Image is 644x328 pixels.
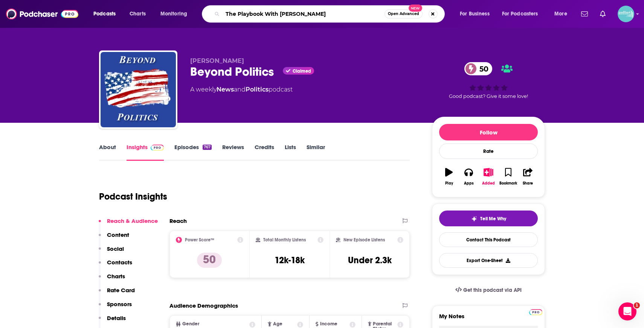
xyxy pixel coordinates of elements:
[480,216,506,222] span: Tell Me Why
[99,245,124,259] button: Social
[464,62,492,75] a: 50
[217,86,234,93] a: News
[107,301,132,308] p: Sponsors
[497,8,549,20] button: open menu
[439,253,538,268] button: Export One-Sheet
[439,211,538,226] button: tell me why sparkleTell Me Why
[107,273,125,280] p: Charts
[99,259,132,273] button: Contacts
[618,302,636,320] iframe: Intercom live chat
[439,163,459,190] button: Play
[432,57,545,104] div: 50Good podcast? Give it some love!
[107,259,132,266] p: Contacts
[529,309,542,315] img: Podchaser Pro
[449,93,528,99] span: Good podcast? Give it some love!
[209,5,452,23] div: Search podcasts, credits, & more...
[293,69,311,73] span: Claimed
[99,301,132,314] button: Sponsors
[634,302,640,308] span: 1
[99,273,125,287] button: Charts
[385,9,423,18] button: Open AdvancedNew
[471,216,477,222] img: tell me why sparkle
[222,143,244,161] a: Reviews
[169,217,187,224] h2: Reach
[439,313,538,326] label: My Notes
[482,181,495,186] div: Added
[107,217,158,224] p: Reach & Audience
[99,287,135,301] button: Rate Card
[439,232,538,247] a: Contact This Podcast
[223,8,385,20] input: Search podcasts, credits, & more...
[99,191,167,202] h1: Podcast Insights
[285,143,296,161] a: Lists
[455,8,499,20] button: open menu
[107,231,129,238] p: Content
[234,86,246,93] span: and
[263,237,306,243] h2: Total Monthly Listens
[518,163,538,190] button: Share
[275,255,305,266] h3: 12k-18k
[203,145,212,150] div: 767
[246,86,269,93] a: Politics
[459,163,478,190] button: Apps
[549,8,577,20] button: open menu
[463,287,522,293] span: Get this podcast via API
[460,9,490,19] span: For Business
[529,308,542,315] a: Pro website
[439,124,538,140] button: Follow
[125,8,150,20] a: Charts
[449,281,528,299] a: Get this podcast via API
[618,6,634,22] img: User Profile
[190,57,244,64] span: [PERSON_NAME]
[160,9,187,19] span: Monitoring
[174,143,212,161] a: Episodes767
[127,143,164,161] a: InsightsPodchaser Pro
[554,9,567,19] span: More
[578,8,591,20] a: Show notifications dropdown
[185,237,214,243] h2: Power Score™
[502,9,538,19] span: For Podcasters
[99,231,129,245] button: Content
[464,181,474,186] div: Apps
[343,237,385,243] h2: New Episode Listens
[439,143,538,159] div: Rate
[6,7,78,21] img: Podchaser - Follow, Share and Rate Podcasts
[130,9,146,19] span: Charts
[597,8,609,20] a: Show notifications dropdown
[320,322,337,326] span: Income
[151,145,164,151] img: Podchaser Pro
[409,5,422,12] span: New
[255,143,274,161] a: Credits
[182,322,199,326] span: Gender
[479,163,498,190] button: Added
[107,287,135,294] p: Rate Card
[273,322,282,326] span: Age
[197,253,222,268] p: 50
[618,6,634,22] span: Logged in as JessicaPellien
[155,8,197,20] button: open menu
[93,9,116,19] span: Podcasts
[99,217,158,231] button: Reach & Audience
[107,245,124,252] p: Social
[618,6,634,22] button: Show profile menu
[101,52,176,127] img: Beyond Politics
[190,85,293,94] div: A weekly podcast
[88,8,125,20] button: open menu
[445,181,453,186] div: Play
[472,62,492,75] span: 50
[388,12,419,16] span: Open Advanced
[498,163,518,190] button: Bookmark
[499,181,517,186] div: Bookmark
[99,143,116,161] a: About
[169,302,238,309] h2: Audience Demographics
[107,314,126,322] p: Details
[307,143,325,161] a: Similar
[348,255,392,266] h3: Under 2.3k
[523,181,533,186] div: Share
